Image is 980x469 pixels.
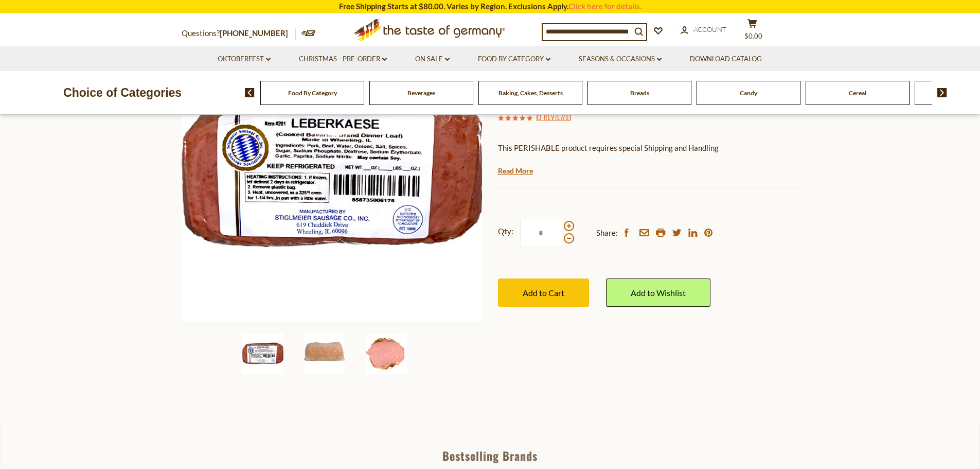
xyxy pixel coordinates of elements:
img: Stiglmeier Bavarian-style Leberkaese (pork and beef), 2 lbs. [182,20,483,321]
strong: Qty: [498,225,513,238]
a: Candy [740,89,757,97]
span: ( ) [536,112,571,122]
div: Bestselling Brands [1,450,979,461]
p: This PERISHABLE product requires special Shipping and Handling [498,142,799,154]
a: 3 Reviews [538,112,569,123]
span: Add to Cart [523,288,564,298]
a: Click here for details. [568,2,642,11]
img: Stiglmeier Bavarian-style Leberkaese (pork and beef), 2 lbs. [366,333,407,374]
img: Stiglmeier Bavarian-style Leberkaese (pork and beef), 2 lbs. [242,333,283,374]
a: Christmas - PRE-ORDER [299,54,387,65]
a: Oktoberfest [218,54,271,65]
a: Read More [498,166,533,176]
button: Add to Cart [498,279,589,307]
a: Baking, Cakes, Desserts [498,89,563,97]
a: Cereal [849,89,866,97]
a: [PHONE_NUMBER] [220,28,288,38]
span: Share: [596,227,618,239]
button: $0.00 [737,19,768,44]
p: Questions? [182,27,296,40]
span: $0.00 [744,32,762,40]
a: Breads [630,89,649,97]
span: Account [693,25,726,33]
a: Seasons & Occasions [579,54,662,65]
img: previous arrow [245,88,255,97]
a: On Sale [415,54,450,65]
li: We will ship this product in heat-protective packaging and ice. [508,162,799,175]
a: Account [681,24,726,36]
input: Qty: [520,219,562,247]
img: next arrow [937,88,947,97]
a: Add to Wishlist [606,279,710,307]
img: Stiglmeier Bavarian-style Leberkaese (pork and beef), 2 lbs. [304,333,345,374]
a: Food By Category [288,89,337,97]
a: Download Catalog [690,54,762,65]
a: Food By Category [478,54,550,65]
a: Beverages [407,89,435,97]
